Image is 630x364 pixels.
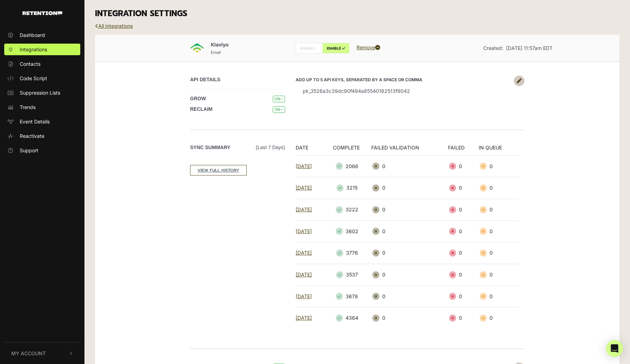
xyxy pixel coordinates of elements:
td: 0 [448,199,479,221]
span: Support [20,147,38,154]
label: Sync Summary [190,144,285,151]
h3: INTEGRATION SETTINGS [95,9,619,19]
td: 0 [448,242,479,264]
td: 0 [479,307,519,329]
td: 0 [371,199,448,221]
td: 0 [371,242,448,264]
td: 0 [371,221,448,242]
td: 4364 [326,307,371,329]
td: 0 [448,264,479,286]
td: 0 [448,307,479,329]
li: pk_3526a3c39dc90f494a85540182513f9042 [296,83,510,99]
span: Created: [483,45,503,51]
td: 0 [479,199,519,221]
small: Email [211,50,221,55]
span: [DATE] 11:57am EDT [506,45,553,51]
a: [DATE] [296,228,312,234]
span: (Last 7 days) [256,144,285,151]
span: Contacts [20,60,40,68]
th: FAILED [448,144,479,156]
th: COMPLETE [326,144,371,156]
a: Suppression Lists [4,87,80,98]
span: Event Details [20,118,50,125]
a: Trends [4,101,80,113]
a: All Integrations [95,23,133,29]
a: [DATE] [296,185,312,191]
span: Trends [20,103,36,111]
td: 3776 [326,242,371,264]
a: Support [4,145,80,156]
td: 0 [371,177,448,199]
label: GROW [190,95,206,102]
td: 0 [371,307,448,329]
span: Suppression Lists [20,89,60,96]
td: 0 [479,242,519,264]
a: [DATE] [296,206,312,212]
label: DISABLE [296,43,323,53]
strong: Add up to 5 API keys, separated by a space or comma [296,77,422,82]
th: FAILED VALIDATION [371,144,448,156]
th: DATE [296,144,326,156]
a: Contacts [4,58,80,70]
span: ON [273,106,285,113]
td: 0 [479,155,519,177]
td: 0 [371,264,448,286]
label: API DETAILS [190,76,220,83]
td: 3215 [326,177,371,199]
a: [DATE] [296,250,312,256]
th: IN QUEUE [479,144,519,156]
span: Dashboard [20,31,45,39]
a: VIEW FULL HISTORY [190,165,247,175]
label: RECLAIM [190,106,213,113]
a: [DATE] [296,163,312,169]
span: Integrations [20,46,47,53]
span: My Account [11,350,46,357]
a: Remove [357,44,380,50]
button: My Account [4,343,80,364]
td: 0 [371,286,448,307]
a: Event Details [4,116,80,127]
td: 0 [479,286,519,307]
a: [DATE] [296,272,312,277]
td: 0 [448,177,479,199]
span: Klaviyo [211,41,229,47]
span: Reactivate [20,132,44,140]
div: Open Intercom Messenger [606,340,623,357]
span: Code Script [20,75,47,82]
a: [DATE] [296,315,312,321]
td: 0 [479,221,519,242]
a: Code Script [4,72,80,84]
td: 0 [448,286,479,307]
td: 0 [479,264,519,286]
td: 0 [448,155,479,177]
img: Retention.com [23,11,62,15]
span: ON [273,96,285,102]
td: 0 [448,221,479,242]
label: ENABLE [322,43,349,53]
a: Integrations [4,44,80,55]
img: Klaviyo [190,41,204,55]
td: 3222 [326,199,371,221]
td: 3678 [326,286,371,307]
td: 2066 [326,155,371,177]
td: 3602 [326,221,371,242]
td: 0 [479,177,519,199]
td: 3537 [326,264,371,286]
td: 0 [371,155,448,177]
a: Reactivate [4,130,80,142]
a: [DATE] [296,293,312,299]
a: Dashboard [4,29,80,41]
